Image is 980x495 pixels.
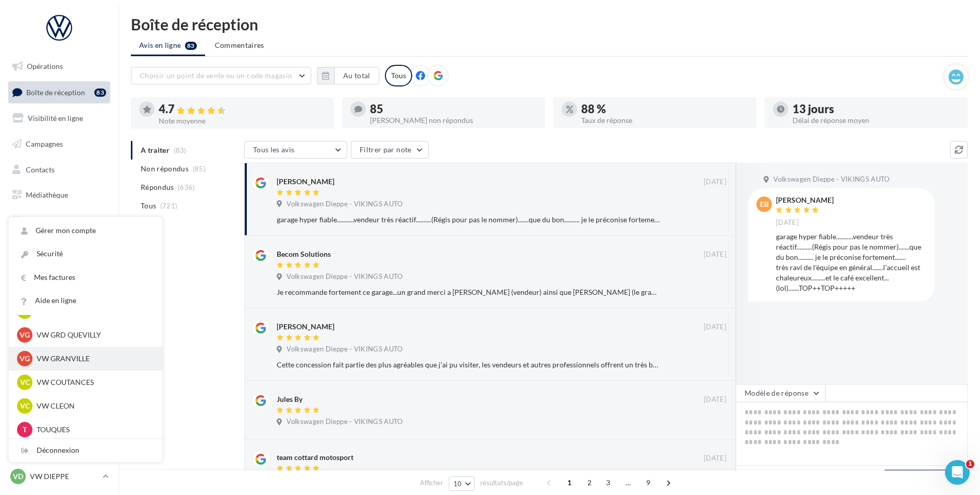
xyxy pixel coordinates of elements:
[9,219,162,242] a: Gérer mon compte
[30,471,98,482] p: VW DIEPPE
[244,141,347,158] button: Tous les avis
[37,353,150,364] p: VW GRANVILLE
[351,141,429,158] button: Filtrer par note
[6,56,112,77] a: Opérations
[9,289,162,312] a: Aide en ligne
[277,215,660,225] div: garage hyper fiable...........vendeur très réactif..........(Régis pour pas le nommer).......que ...
[6,184,112,206] a: Médiathèque
[178,183,195,191] span: (636)
[6,270,112,300] a: Campagnes DataOnDemand
[28,114,83,122] span: Visibilité en ligne
[453,480,462,488] span: 10
[37,377,150,387] p: VW COUTANCES
[581,117,748,124] div: Taux de réponse
[26,139,63,148] span: Campagnes
[561,474,578,491] span: 1
[37,401,150,411] p: VW CLEON
[581,474,598,491] span: 2
[286,417,402,427] span: Volkswagen Dieppe - VIKINGS AUTO
[704,323,726,332] span: [DATE]
[792,103,959,115] div: 13 jours
[215,40,264,50] span: Commentaires
[37,425,150,435] p: TOUQUES
[9,439,162,462] div: Déconnexion
[334,67,379,84] button: Au total
[620,474,636,491] span: ...
[141,164,189,174] span: Non répondus
[966,460,974,468] span: 1
[20,353,30,364] span: VG
[13,471,23,482] span: VD
[704,178,726,187] span: [DATE]
[8,467,110,486] a: VD VW DIEPPE
[140,71,292,80] span: Choisir un point de vente ou un code magasin
[370,103,537,115] div: 85
[23,425,27,435] span: T
[420,478,443,488] span: Afficher
[277,322,334,332] div: [PERSON_NAME]
[776,197,834,204] div: [PERSON_NAME]
[736,384,825,402] button: Modèle de réponse
[141,182,174,192] span: Répondus
[253,145,295,154] span: Tous les avis
[6,236,112,266] a: PLV et print personnalisable
[6,210,112,232] a: Calendrier
[131,16,968,32] div: Boîte de réception
[26,87,85,96] span: Boîte de réception
[945,460,970,485] iframe: Intercom live chat
[600,474,616,491] span: 3
[131,67,311,84] button: Choisir un point de vente ou un code magasin
[20,401,30,411] span: VC
[6,81,112,103] a: Boîte de réception83
[141,201,156,211] span: Tous
[27,62,63,70] span: Opérations
[20,330,30,340] span: VG
[640,474,656,491] span: 9
[317,67,379,84] button: Au total
[26,190,68,199] span: Médiathèque
[37,330,150,340] p: VW GRD QUEVILLY
[20,377,30,387] span: VC
[385,65,412,86] div: Tous
[480,478,523,488] span: résultats/page
[792,117,959,124] div: Délai de réponse moyen
[9,266,162,289] a: Mes factures
[704,454,726,463] span: [DATE]
[704,250,726,259] span: [DATE]
[277,176,334,187] div: [PERSON_NAME]
[6,159,112,181] a: Contacts
[581,103,748,115] div: 88 %
[6,133,112,155] a: Campagnes
[9,242,162,266] a: Sécurité
[773,175,889,184] span: Volkswagen Dieppe - VIKINGS AUTO
[370,117,537,124] div: [PERSON_NAME] non répondus
[286,345,402,354] span: Volkswagen Dieppe - VIKINGS AUTO
[193,165,206,173] span: (85)
[286,272,402,281] span: Volkswagen Dieppe - VIKINGS AUTO
[277,249,331,259] div: Becom Solutions
[277,287,660,297] div: Je recommande fortement ce garage...un grand merci a [PERSON_NAME] (vendeur) ainsi que [PERSON_NA...
[277,452,353,463] div: team cottard motosport
[760,199,769,209] span: EB
[159,117,326,125] div: Note moyenne
[26,216,60,225] span: Calendrier
[159,103,326,115] div: 4.7
[6,108,112,129] a: Visibilité en ligne
[94,89,106,97] div: 83
[449,476,475,491] button: 10
[277,394,302,404] div: Jules By
[776,232,926,293] div: garage hyper fiable...........vendeur très réactif..........(Régis pour pas le nommer).......que ...
[160,202,178,210] span: (721)
[286,200,402,209] span: Volkswagen Dieppe - VIKINGS AUTO
[704,395,726,404] span: [DATE]
[26,165,55,173] span: Contacts
[776,218,799,227] span: [DATE]
[277,360,660,370] div: Cette concession fait partie des plus agréables que j'ai pu visiter, les vendeurs et autres profe...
